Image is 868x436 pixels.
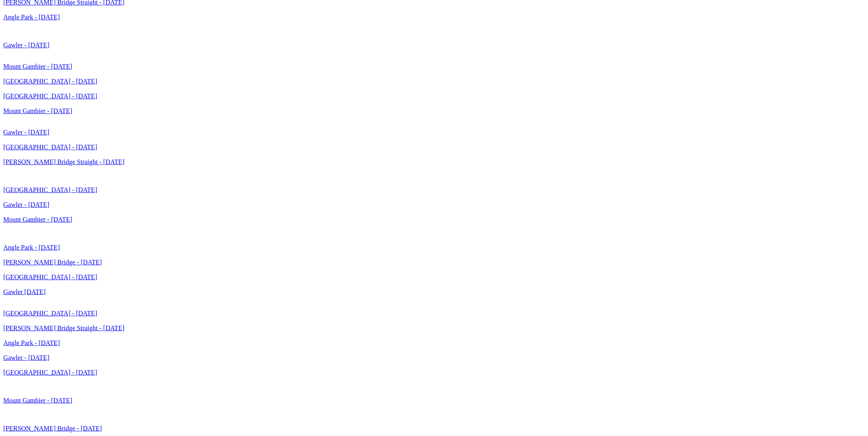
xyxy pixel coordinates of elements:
[3,144,97,151] a: [GEOGRAPHIC_DATA] - [DATE]
[3,63,73,70] a: Mount Gambier - [DATE]
[3,14,60,21] a: Angle Park - [DATE]
[3,274,97,281] a: [GEOGRAPHIC_DATA] - [DATE]
[3,107,73,114] a: Mount Gambier - [DATE]
[3,201,49,208] a: Gawler - [DATE]
[3,288,46,295] a: Gawler [DATE]
[3,244,60,251] a: Angle Park - [DATE]
[3,310,97,317] a: [GEOGRAPHIC_DATA] - [DATE]
[3,354,49,361] a: Gawler - [DATE]
[3,186,97,193] a: [GEOGRAPHIC_DATA] - [DATE]
[3,397,73,404] a: Mount Gambier - [DATE]
[3,93,97,100] a: [GEOGRAPHIC_DATA] - [DATE]
[3,369,97,376] a: [GEOGRAPHIC_DATA] - [DATE]
[3,425,102,432] a: [PERSON_NAME] Bridge - [DATE]
[3,339,60,346] a: Angle Park - [DATE]
[3,78,97,85] a: [GEOGRAPHIC_DATA] - [DATE]
[3,129,49,136] a: Gawler - [DATE]
[3,158,124,165] a: [PERSON_NAME] Bridge Straight - [DATE]
[3,216,73,223] a: Mount Gambier - [DATE]
[3,259,102,266] a: [PERSON_NAME] Bridge - [DATE]
[3,325,124,332] a: [PERSON_NAME] Bridge Straight - [DATE]
[3,42,49,49] a: Gawler - [DATE]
